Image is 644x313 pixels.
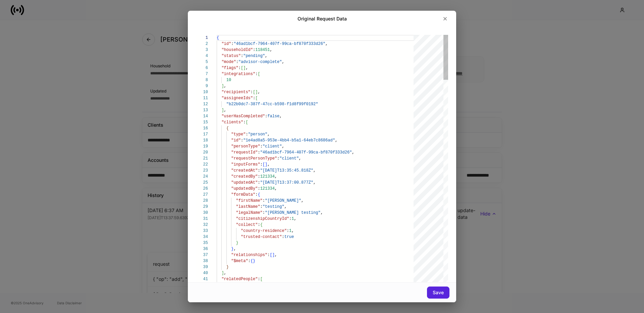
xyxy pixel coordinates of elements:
[258,186,260,191] span: :
[272,253,275,257] span: ]
[221,277,258,281] span: "relatedPeople"
[289,216,291,221] span: :
[313,168,316,173] span: ,
[263,210,265,215] span: :
[196,234,208,240] div: 34
[243,120,246,125] span: :
[282,144,284,149] span: ,
[241,54,243,58] span: :
[196,168,208,174] div: 23
[231,192,255,197] span: "formData"
[196,47,208,53] div: 3
[196,186,208,192] div: 26
[260,180,313,185] span: "[DATE]T13:37:00.877Z"
[224,84,226,88] span: ,
[231,186,258,191] span: "updatedBy"
[226,126,229,131] span: {
[231,259,248,263] span: "$meta"
[196,35,208,41] div: 1
[233,247,236,251] span: ,
[258,180,260,185] span: :
[260,162,263,167] span: :
[196,174,208,180] div: 24
[221,271,224,275] span: ]
[298,15,347,22] h2: Original Request Data
[221,114,265,119] span: "userHasCompleted"
[236,204,260,209] span: "lastName"
[224,108,226,113] span: ,
[196,65,208,71] div: 6
[196,155,208,162] div: 21
[279,156,299,161] span: "client"
[253,259,255,263] span: }
[289,229,291,233] span: 1
[196,41,208,47] div: 2
[282,60,284,64] span: ,
[236,60,238,64] span: :
[238,66,241,70] span: :
[196,101,208,107] div: 12
[221,72,255,76] span: "integrations"
[231,180,258,185] span: "updatedAt"
[196,204,208,210] div: 29
[260,144,263,149] span: :
[196,198,208,204] div: 28
[427,287,449,299] button: Save
[196,180,208,186] div: 25
[196,149,208,155] div: 20
[275,186,277,191] span: ,
[267,132,270,137] span: ,
[221,48,253,52] span: "householdId"
[241,66,243,70] span: [
[255,90,258,95] span: ]
[260,186,275,191] span: 121334
[251,259,253,263] span: {
[260,168,313,173] span: "[DATE]T13:35:45.818Z"
[224,271,226,275] span: ,
[236,223,258,227] span: "collect"
[291,216,294,221] span: 1
[265,210,321,215] span: "[PERSON_NAME] testing"
[255,96,258,101] span: [
[231,162,260,167] span: "inputForms"
[275,253,277,257] span: ,
[270,48,272,52] span: ,
[231,253,267,257] span: "relationships"
[226,265,229,269] span: }
[233,42,325,46] span: "46ad1bcf-7964-407f-99ca-bf870f333d26"
[196,125,208,131] div: 16
[231,144,260,149] span: "personType"
[246,120,248,125] span: [
[231,156,277,161] span: "requestPersonType"
[284,204,287,209] span: ,
[196,216,208,222] div: 31
[196,264,208,270] div: 39
[248,259,251,263] span: :
[265,54,267,58] span: ,
[258,223,260,227] span: :
[282,235,284,239] span: :
[255,192,258,197] span: :
[196,77,208,83] div: 8
[238,60,282,64] span: "advisor-complete"
[231,168,258,173] span: "createdAt"
[263,198,265,203] span: :
[236,210,263,215] span: "legalName"
[196,131,208,137] div: 17
[279,114,282,119] span: ,
[265,162,267,167] span: ]
[196,59,208,65] div: 5
[196,210,208,216] div: 30
[196,162,208,168] div: 22
[196,95,208,101] div: 11
[258,168,260,173] span: :
[241,229,287,233] span: "country-residence"
[258,192,260,197] span: {
[287,229,289,233] span: :
[325,42,328,46] span: ,
[196,228,208,234] div: 33
[243,66,246,70] span: ]
[255,48,270,52] span: 118451
[221,42,231,46] span: "id"
[291,229,294,233] span: ,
